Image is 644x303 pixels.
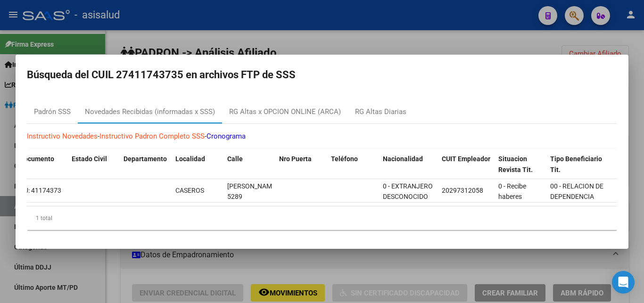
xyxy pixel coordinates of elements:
[27,131,617,142] p: - -
[442,185,483,196] div: 20297312058
[550,182,603,201] span: 00 - RELACION DE DEPENDENCIA
[172,149,223,190] datatable-header-cell: Localidad
[27,132,98,140] a: Instructivo Novedades
[279,155,312,163] span: Nro Puerta
[612,271,635,294] div: Open Intercom Messenger
[546,149,617,190] datatable-header-cell: Tipo Beneficiario Tit.
[227,155,243,163] span: Calle
[175,155,205,163] span: Localidad
[223,149,275,190] datatable-header-cell: Calle
[498,155,533,173] span: Situacion Revista Tit.
[124,155,167,163] span: Departamento
[72,155,107,163] span: Estado Civil
[355,106,406,117] div: RG Altas Diarias
[550,155,602,173] span: Tipo Beneficiario Tit.
[327,149,379,190] datatable-header-cell: Teléfono
[379,149,438,190] datatable-header-cell: Nacionalidad
[99,132,205,140] a: Instructivo Padron Completo SSS
[229,106,341,117] div: RG Altas x OPCION ONLINE (ARCA)
[275,149,327,190] datatable-header-cell: Nro Puerta
[175,187,204,194] span: CASEROS
[68,149,120,190] datatable-header-cell: Estado Civil
[27,206,617,230] div: 1 total
[438,149,495,190] datatable-header-cell: CUIT Empleador
[85,106,215,117] div: Novedades Recibidas (informadas x SSS)
[27,66,617,84] h2: Búsqueda del CUIL 27411743735 en archivos FTP de SSS
[120,149,172,190] datatable-header-cell: Departamento
[383,182,433,201] span: 0 - EXTRANJERO DESCONOCIDO
[34,106,71,117] div: Padrón SSS
[20,187,61,194] span: DU: 41174373
[206,132,246,140] a: Cronograma
[442,155,490,163] span: CUIT Empleador
[331,155,358,163] span: Teléfono
[383,155,423,163] span: Nacionalidad
[495,149,546,190] datatable-header-cell: Situacion Revista Tit.
[498,182,537,212] span: 0 - Recibe haberes regularmente
[227,182,278,201] span: [PERSON_NAME] 5289
[16,149,68,190] datatable-header-cell: Documento
[20,155,54,163] span: Documento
